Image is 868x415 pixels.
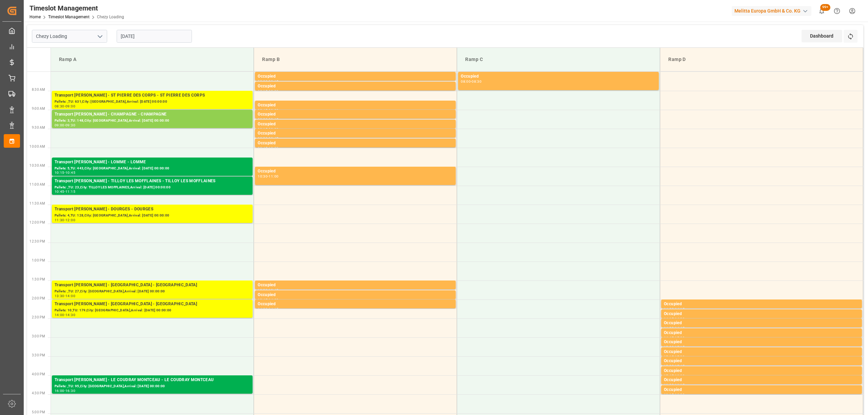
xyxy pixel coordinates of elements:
div: 10:00 [269,147,278,150]
div: 15:00 [664,346,674,349]
div: Occupied [258,292,453,298]
div: 09:45 [258,147,268,150]
span: 1:00 PM [32,258,45,262]
div: 15:45 [664,374,674,377]
div: Occupied [258,168,453,175]
div: 15:45 [675,365,685,368]
div: - [268,118,269,121]
div: - [64,105,65,108]
div: - [64,294,65,297]
div: Occupied [664,320,859,327]
div: Occupied [664,301,859,308]
div: 14:45 [675,327,685,330]
div: 16:00 [55,389,64,392]
div: - [64,190,65,193]
div: Transport [PERSON_NAME] - [GEOGRAPHIC_DATA] - [GEOGRAPHIC_DATA] [55,301,250,308]
div: Melitta Europa GmbH & Co. KG [732,6,811,16]
input: Type to search/select [32,30,107,43]
div: - [64,124,65,127]
div: - [268,308,269,311]
div: Pallets: ,TU: 27,City: [GEOGRAPHIC_DATA],Arrival: [DATE] 00:00:00 [55,289,250,294]
div: 16:15 [675,383,685,387]
div: 14:30 [675,317,685,320]
div: 11:15 [65,190,75,193]
div: - [268,128,269,131]
span: 11:00 AM [29,183,45,186]
div: Timeslot Management [29,3,124,13]
div: 08:15 [258,90,268,93]
span: 5:00 PM [32,410,45,414]
button: open menu [95,31,105,42]
div: - [268,137,269,140]
div: - [674,355,675,358]
div: 08:45 [258,109,268,112]
div: Occupied [258,102,453,109]
div: 11:00 [269,175,278,178]
div: - [268,90,269,93]
div: 09:00 [269,109,278,112]
div: - [674,383,675,387]
div: Transport [PERSON_NAME] - DOURGES - DOURGES [55,206,250,213]
div: - [674,393,675,396]
div: Ramp C [462,53,654,66]
div: 09:30 [65,124,75,127]
div: 10:45 [55,190,64,193]
div: 11:30 [55,219,64,222]
div: 14:00 [258,308,268,311]
div: 09:30 [258,137,268,140]
div: 16:30 [675,393,685,396]
div: 08:30 [269,90,278,93]
div: Occupied [258,73,453,80]
div: 14:30 [664,327,674,330]
div: - [64,313,65,316]
div: - [268,175,269,178]
span: 10:00 AM [29,145,45,148]
div: 08:00 [258,80,268,83]
span: 99+ [820,4,830,11]
div: 13:30 [258,289,268,292]
div: 14:15 [269,308,278,311]
div: Occupied [664,358,859,365]
div: 09:00 [65,105,75,108]
div: - [674,374,675,377]
div: Occupied [664,349,859,355]
div: Occupied [258,121,453,128]
div: Pallets: 4,TU: 128,City: [GEOGRAPHIC_DATA],Arrival: [DATE] 00:00:00 [55,213,250,219]
div: - [268,80,269,83]
span: 4:30 PM [32,391,45,395]
div: Ramp A [56,53,248,66]
div: - [674,365,675,368]
div: 16:15 [664,393,674,396]
div: 15:15 [675,346,685,349]
div: 08:30 [55,105,64,108]
button: Melitta Europa GmbH & Co. KG [732,4,814,17]
div: Occupied [664,311,859,317]
div: 15:30 [664,365,674,368]
div: - [471,80,472,83]
span: 9:30 AM [32,126,45,129]
div: - [674,336,675,339]
span: 3:00 PM [32,334,45,338]
div: - [268,289,269,292]
div: 09:15 [258,128,268,131]
div: - [268,109,269,112]
div: - [674,308,675,311]
div: Transport [PERSON_NAME] - ST PIERRE DES CORPS - ST PIERRE DES CORPS [55,92,250,99]
div: 13:30 [55,294,64,297]
span: 9:00 AM [32,107,45,110]
div: 14:15 [664,317,674,320]
div: - [64,219,65,222]
div: Transport [PERSON_NAME] - LOMME - LOMME [55,159,250,166]
div: Occupied [258,301,453,308]
div: 09:30 [269,128,278,131]
span: 3:30 PM [32,353,45,357]
button: Help Center [829,3,845,19]
div: Occupied [664,330,859,336]
div: Occupied [461,73,656,80]
div: 14:00 [65,294,75,297]
span: 4:00 PM [32,372,45,376]
div: - [674,317,675,320]
div: Transport [PERSON_NAME] - CHAMPAGNE - CHAMPAGNE [55,111,250,118]
div: 15:30 [675,355,685,358]
div: 10:45 [65,171,75,174]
